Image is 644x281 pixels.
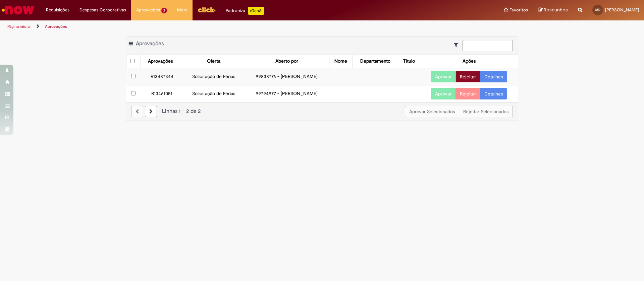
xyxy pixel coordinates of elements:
[244,68,329,85] td: 99838776 - [PERSON_NAME]
[454,43,461,47] i: Mostrar filtros para: Suas Solicitações
[431,88,456,99] button: Aprovar
[141,55,183,68] th: Aprovações
[431,71,456,82] button: Aprovar
[1,3,35,17] img: ServiceNow
[544,7,568,13] span: Rascunhos
[183,68,244,85] td: Solicitação de Férias
[480,88,507,99] a: Detalhes
[455,71,480,82] button: Rejeitar
[7,24,31,29] a: Página inicial
[226,7,264,15] div: Padroniza
[131,108,513,115] div: Linhas 1 − 2 de 2
[538,7,568,13] a: Rascunhos
[275,58,298,65] div: Aberto por
[509,7,528,13] span: Favoritos
[136,40,164,47] span: Aprovações
[244,85,329,102] td: 99794977 - [PERSON_NAME]
[46,7,69,13] span: Requisições
[141,85,183,102] td: R13461051
[141,68,183,85] td: R13487344
[161,8,167,13] span: 2
[334,58,347,65] div: Nome
[248,7,264,15] p: +GenAi
[5,20,424,33] ul: Trilhas de página
[136,7,160,13] span: Aprovações
[360,58,390,65] div: Departamento
[455,88,480,99] button: Rejeitar
[207,58,220,65] div: Oferta
[463,58,476,65] div: Ações
[177,7,187,13] span: More
[198,5,216,15] img: click_logo_yellow_360x200.png
[480,71,507,82] a: Detalhes
[605,7,639,13] span: [PERSON_NAME]
[595,8,600,12] span: MR
[148,58,173,65] div: Aprovações
[403,58,415,65] div: Título
[79,7,126,13] span: Despesas Corporativas
[183,85,244,102] td: Solicitação de Férias
[45,24,67,29] a: Aprovações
